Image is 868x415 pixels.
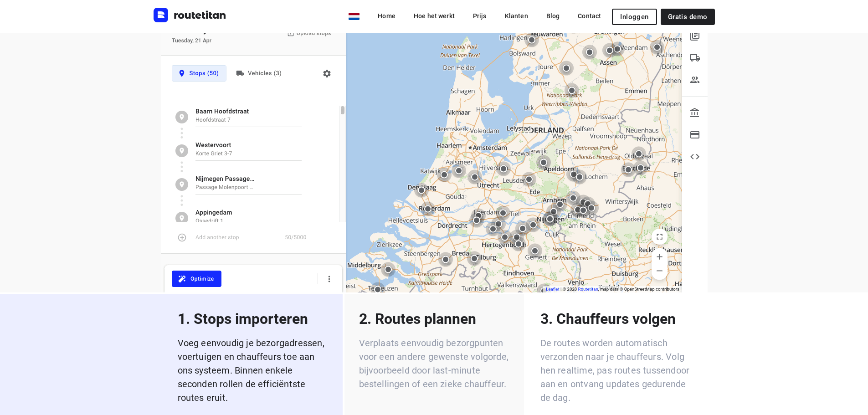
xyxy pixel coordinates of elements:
a: Contact [570,8,608,24]
img: Routetitan logo [154,8,226,22]
a: Routetitan [154,8,226,25]
p: Verplaats eenvoudig bezorgpunten voor een andere gewenste volgorde, bijvoorbeeld door last-minute... [359,336,509,391]
a: Klanten [498,8,535,24]
p: Voeg eenvoudig je bezorgadressen, voertuigen en chauffeurs toe aan ons systeem. Binnen enkele sec... [178,336,328,405]
span: Inloggen [620,13,648,20]
p: De routes worden automatisch verzonden naar je chauffeurs. Volg hen realtime, pas routes tussendo... [540,336,691,405]
a: Gratis demo [661,9,715,25]
p: 1. Stops importeren [178,309,328,329]
a: Prijs [466,8,494,24]
a: Home [370,8,403,24]
span: Gratis demo [668,13,708,20]
button: Inloggen [612,9,657,25]
p: 3. Chauffeurs volgen [540,309,691,329]
p: 2. Routes plannen [359,309,509,329]
a: Hoe het werkt [406,8,462,24]
a: Blog [539,8,567,24]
